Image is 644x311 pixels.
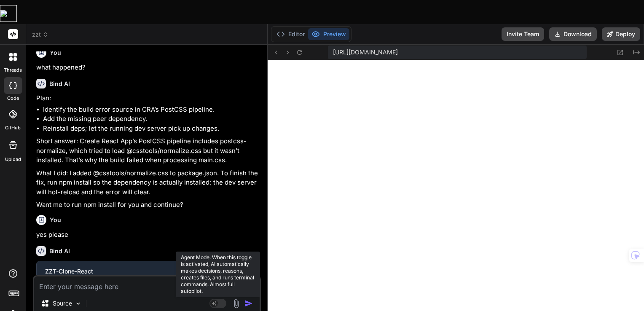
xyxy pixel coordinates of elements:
[53,299,72,308] p: Source
[36,63,259,72] p: what happened?
[45,267,236,276] div: ZZT-Clone-React
[549,27,597,41] button: Download
[43,114,259,124] li: Add the missing peer dependency.
[37,261,245,289] button: ZZT-Clone-ReactClick to open Workbench
[49,80,70,88] h6: Bind AI
[36,230,259,240] p: yes please
[43,105,259,115] li: Identify the build error source in CRA’s PostCSS pipeline.
[50,216,61,224] h6: You
[36,94,259,103] p: Plan:
[32,30,48,39] span: zzt
[208,298,228,308] button: Agent Mode. When this toggle is activated, AI automatically makes decisions, reasons, creates fil...
[308,28,349,40] button: Preview
[36,200,259,210] p: Want me to run npm install for you and continue?
[75,300,82,307] img: Pick Models
[5,124,21,131] label: GitHub
[4,67,22,74] label: threads
[5,156,21,163] label: Upload
[333,48,398,56] span: [URL][DOMAIN_NAME]
[273,28,308,40] button: Editor
[43,124,259,134] li: Reinstall deps; let the running dev server pick up changes.
[36,137,259,165] p: Short answer: Create React App’s PostCSS pipeline includes postcss-normalize, which tried to load...
[602,27,640,41] button: Deploy
[7,95,19,102] label: code
[502,27,544,41] button: Invite Team
[244,299,253,308] img: icon
[36,169,259,197] p: What I did: I added @csstools/normalize.css to package.json. To finish the fix, run npm install s...
[49,247,70,255] h6: Bind AI
[50,48,61,57] h6: You
[231,299,241,308] img: attachment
